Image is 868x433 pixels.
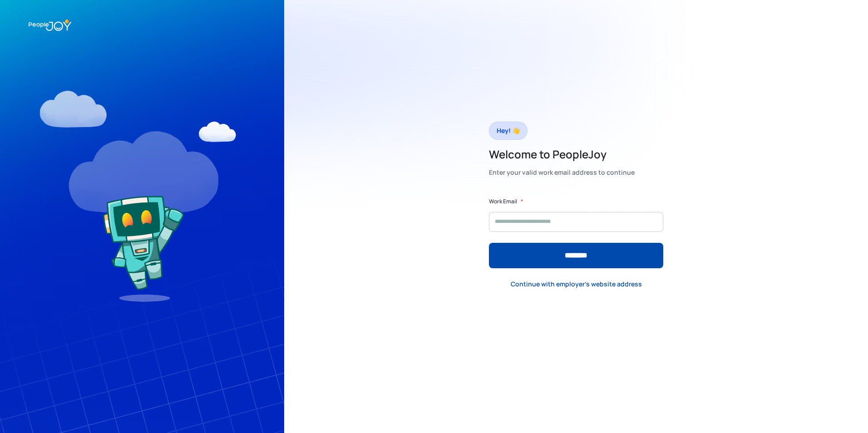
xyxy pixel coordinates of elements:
[497,124,520,137] div: Hey! 👋
[489,147,635,162] h2: Welcome to PeopleJoy
[489,197,663,268] form: Form
[489,166,635,179] div: Enter your valid work email address to continue
[489,197,517,206] label: Work Email
[511,280,642,289] div: Continue with employer's website address
[503,275,649,294] a: Continue with employer's website address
